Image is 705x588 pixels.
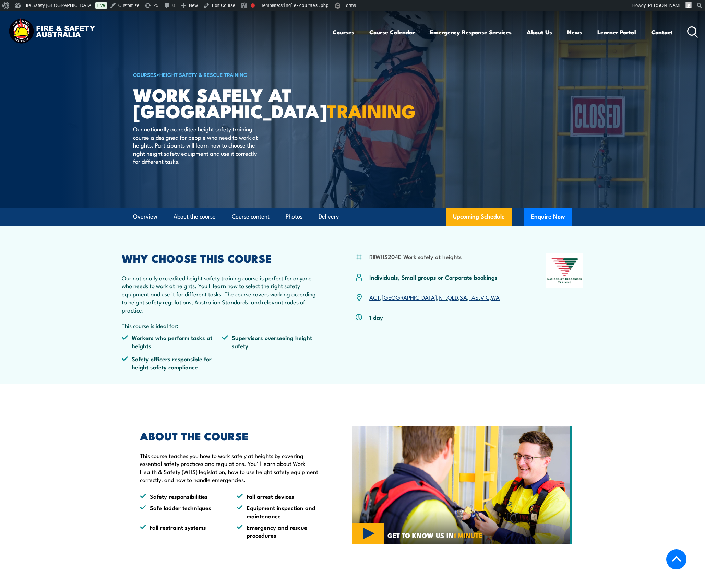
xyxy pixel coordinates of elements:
[460,293,467,301] a: SA
[237,492,321,500] li: Fall arrest devices
[237,504,321,520] li: Equipment inspection and maintenance
[133,125,258,165] p: Our nationally accredited height safety training course is designed for people who need to work a...
[319,208,339,226] a: Delivery
[480,293,489,301] a: VIC
[369,23,415,41] a: Course Calendar
[439,293,446,301] a: NT
[447,293,458,301] a: QLD
[133,208,157,226] a: Overview
[382,293,437,301] a: [GEOGRAPHIC_DATA]
[174,208,216,226] a: About the course
[387,532,482,538] span: GET TO KNOW US IN
[369,313,383,321] p: 1 day
[122,253,322,263] h2: WHY CHOOSE THIS COURSE
[327,96,416,125] strong: TRAINING
[430,23,512,41] a: Emergency Response Services
[333,23,354,41] a: Courses
[140,431,321,440] h2: ABOUT THE COURSE
[232,208,270,226] a: Course content
[222,333,322,350] li: Supervisors overseeing height safety
[159,71,248,78] a: Height Safety & Rescue Training
[122,355,222,371] li: Safety officers responsible for height safety compliance
[647,3,683,8] span: [PERSON_NAME]
[469,293,479,301] a: TAS
[491,293,500,301] a: WA
[122,274,322,314] p: Our nationally accredited height safety training course is perfect for anyone who needs to work a...
[651,23,673,41] a: Contact
[122,321,322,329] p: This course is ideal for:
[251,3,255,8] div: Focus keyphrase not set
[369,293,500,301] p: , , , , , , ,
[140,492,224,500] li: Safety responsibilities
[280,3,328,8] span: single-courses.php
[597,23,636,41] a: Learner Portal
[524,208,572,226] button: Enquire Now
[454,530,482,540] strong: 1 MINUTE
[446,208,512,226] a: Upcoming Schedule
[286,208,302,226] a: Photos
[140,451,321,484] p: This course teaches you how to work safely at heights by covering essential safety practices and ...
[369,293,380,301] a: ACT
[546,253,583,288] img: Nationally Recognised Training logo.
[140,523,224,539] li: Fall restraint systems
[369,273,498,281] p: Individuals, Small groups or Corporate bookings
[133,70,302,79] h6: >
[527,23,552,41] a: About Us
[122,333,222,350] li: Workers who perform tasks at heights
[133,71,156,78] a: COURSES
[352,426,572,544] img: Work Safely at Heights TRAINING (2)
[95,2,107,9] a: Live
[237,523,321,539] li: Emergency and rescue procedures
[133,86,302,118] h1: Work Safely at [GEOGRAPHIC_DATA]
[567,23,582,41] a: News
[140,504,224,520] li: Safe ladder techniques
[369,252,462,260] li: RIIWHS204E Work safely at heights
